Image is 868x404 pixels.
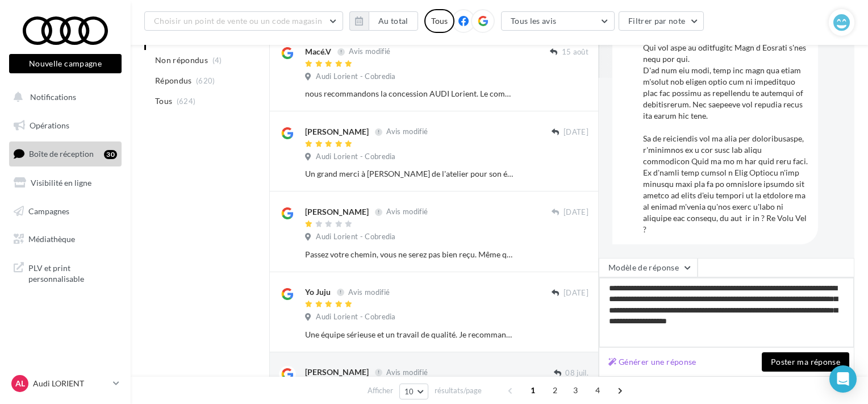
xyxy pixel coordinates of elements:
span: Afficher [368,385,393,396]
span: Avis modifié [386,368,428,377]
span: (620) [196,76,215,85]
button: Générer une réponse [604,355,701,369]
span: Audi Lorient - Cobredia [316,72,395,82]
button: 10 [399,384,428,399]
button: Tous les avis [501,11,615,31]
span: Répondus [155,75,192,86]
div: [PERSON_NAME] [305,366,369,378]
div: 30 [104,150,117,159]
span: AL [15,378,25,389]
span: 10 [404,387,414,396]
button: Filtrer par note [619,11,704,31]
button: Modèle de réponse [599,258,698,277]
div: Un grand merci à [PERSON_NAME] de l'atelier pour son écoute, son dynamisme, sa rigueur profession... [305,168,515,180]
span: Audi Lorient - Cobredia [316,232,395,242]
span: Non répondus [155,55,208,66]
div: Passez votre chemin, vous ne serez pas bien reçu. Même quand on est client Audi depuis plus de 15... [305,249,515,260]
span: 4 [589,381,607,399]
span: [DATE] [564,207,589,218]
span: Médiathèque [28,234,75,244]
a: Médiathèque [7,227,124,251]
span: 15 août [562,47,589,57]
div: [PERSON_NAME] [305,126,369,138]
span: Visibilité en ligne [31,178,91,188]
span: Avis modifié [348,288,390,297]
span: 3 [566,381,585,399]
span: Boîte de réception [29,149,94,159]
a: Visibilité en ligne [7,171,124,195]
span: Tous [155,95,172,107]
span: 1 [524,381,542,399]
button: Poster ma réponse [762,352,849,372]
span: Audi Lorient - Cobredia [316,152,395,162]
span: Choisir un point de vente ou un code magasin [154,16,322,26]
button: Au total [349,11,418,31]
span: Campagnes [28,206,69,215]
span: PLV et print personnalisable [28,260,117,285]
div: Tous [424,9,454,33]
span: (4) [212,56,222,65]
p: Audi LORIENT [33,378,108,389]
span: [DATE] [564,288,589,298]
a: Campagnes [7,199,124,223]
span: Audi Lorient - Cobredia [316,312,395,322]
span: 08 juil. [565,368,589,378]
span: [DATE] [564,127,589,138]
a: Boîte de réception30 [7,141,124,166]
a: Opérations [7,114,124,138]
button: Au total [369,11,418,31]
span: résultats/page [435,385,482,396]
div: Une équipe sérieuse et un travail de qualité. Je recommande cet établissement. [305,329,515,340]
span: Tous les avis [511,16,557,26]
a: AL Audi LORIENT [9,373,122,394]
div: Open Intercom Messenger [829,365,857,393]
span: Opérations [30,120,69,130]
button: Notifications [7,85,119,109]
div: Yo Juju [305,286,331,298]
div: Macé.V [305,46,331,57]
div: [PERSON_NAME] [305,206,369,218]
span: Avis modifié [386,127,428,136]
div: nous recommandons la concession AUDI Lorient. Le commercial, [PERSON_NAME], a su cibler notre rec... [305,88,515,99]
span: Avis modifié [349,47,390,56]
span: Avis modifié [386,207,428,216]
button: Nouvelle campagne [9,54,122,73]
span: 2 [546,381,564,399]
span: Notifications [30,92,76,102]
a: PLV et print personnalisable [7,256,124,289]
button: Choisir un point de vente ou un code magasin [144,11,343,31]
span: (624) [177,97,196,106]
